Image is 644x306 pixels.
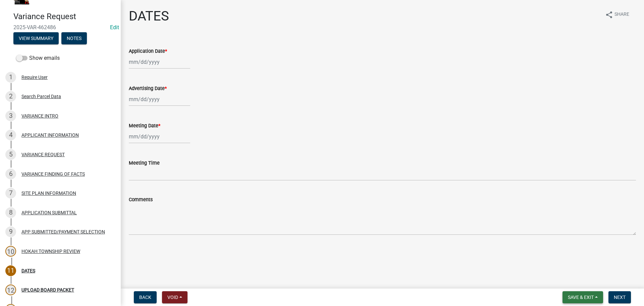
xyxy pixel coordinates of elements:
div: 5 [5,149,16,160]
div: 12 [5,285,16,295]
a: Edit [110,24,119,31]
div: 2 [5,91,16,102]
div: 9 [5,226,16,237]
div: APPLICATION SUBMITTAL [21,210,77,215]
div: VARIANCE INTRO [21,114,58,118]
h1: DATES [129,8,169,24]
label: Comments [129,198,153,202]
span: Next [614,295,626,300]
button: shareShare [600,8,635,21]
div: SITE PLAN INFORMATION [21,191,76,195]
div: HOKAH TOWNSHIP REVIEW [21,249,80,254]
div: 1 [5,72,16,83]
label: Meeting Time [129,161,160,166]
div: 7 [5,188,16,199]
div: UPLOAD BOARD PACKET [21,288,74,292]
div: 11 [5,265,16,276]
label: Meeting Date [129,124,160,128]
span: Back [139,295,151,300]
div: 4 [5,130,16,140]
input: mm/dd/yyyy [129,130,190,143]
div: DATES [21,268,35,273]
input: mm/dd/yyyy [129,55,190,69]
wm-modal-confirm: Edit Application Number [110,24,119,31]
h4: Variance Request [13,12,115,21]
label: Advertising Date [129,86,167,91]
div: 6 [5,169,16,179]
input: mm/dd/yyyy [129,92,190,106]
div: 8 [5,207,16,218]
div: APP SUBMITTED/PAYMENT SELECTION [21,229,105,234]
button: Void [162,291,187,303]
div: Search Parcel Data [21,94,61,99]
div: VARIANCE FINDING OF FACTS [21,172,85,176]
button: View Summary [13,32,59,44]
span: Share [614,11,629,19]
div: APPLICANT INFORMATION [21,133,79,137]
div: Require User [21,75,48,80]
button: Next [608,291,631,303]
span: Save & Exit [568,295,594,300]
label: Application Date [129,49,167,54]
span: Void [167,295,178,300]
div: VARIANCE REQUEST [21,152,65,157]
button: Notes [61,32,87,44]
i: share [605,11,613,19]
button: Save & Exit [562,291,603,303]
wm-modal-confirm: Summary [13,36,59,41]
span: 2025-VAR-462486 [13,24,107,31]
button: Back [134,291,157,303]
label: Show emails [16,54,60,62]
div: 3 [5,111,16,121]
div: 10 [5,246,16,257]
wm-modal-confirm: Notes [61,36,87,41]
